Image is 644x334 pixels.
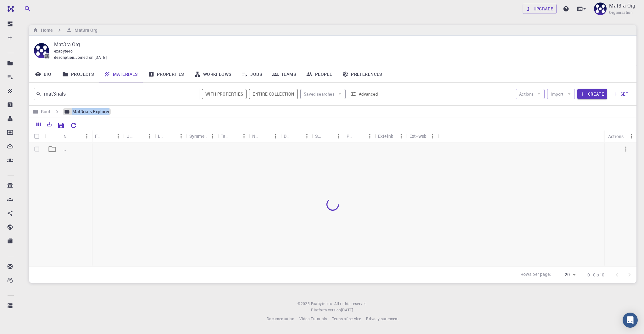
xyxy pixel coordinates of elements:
a: Preferences [337,66,387,82]
a: People [301,66,337,82]
span: Video Tutorials [299,316,327,321]
span: Show only materials with calculated properties [202,89,247,99]
button: Reset Explorer Settings [67,119,80,132]
span: [DATE] . [341,307,354,312]
div: Symmetry [189,130,208,142]
button: Sort [229,131,239,141]
button: set [610,89,631,99]
div: Default [284,130,292,142]
a: Properties [143,66,189,82]
a: Bio [29,66,57,82]
button: Entire collection [249,89,297,99]
div: Icon [45,130,60,142]
nav: breadcrumb [31,27,99,34]
button: Sort [260,131,270,141]
div: Open Intercom Messenger [623,313,638,328]
a: Materials [99,66,143,82]
button: Menu [239,131,249,141]
div: Actions [605,130,636,142]
div: Formula [95,130,103,142]
div: Non-periodic [249,130,280,142]
button: Columns [33,119,44,129]
img: Mat3ra Org [594,3,607,15]
div: Ext+web [406,130,438,142]
button: Menu [82,131,92,141]
span: Support [13,4,36,10]
span: All rights reserved. [334,301,368,307]
div: Ext+web [409,130,426,142]
div: Lattice [155,130,186,142]
a: Privacy statement [366,316,399,322]
nav: breadcrumb [31,108,634,115]
button: Menu [145,131,155,141]
div: Lattice [158,130,166,142]
a: Workflows [189,66,237,82]
div: Ext+lnk [378,130,393,142]
span: Privacy statement [366,316,399,321]
div: Name [64,130,72,142]
button: Sort [72,131,82,141]
button: Sort [355,131,365,141]
button: Save Explorer Settings [55,119,67,132]
a: Jobs [236,66,267,82]
div: Public [347,130,355,142]
button: Menu [428,131,438,141]
div: Default [280,130,312,142]
button: Menu [365,131,375,141]
div: Shared [312,130,343,142]
span: Platform version [311,307,341,313]
a: Teams [267,66,301,82]
button: Menu [626,131,636,141]
img: logo [5,6,14,12]
div: Unit Cell Formula [126,130,135,142]
button: Menu [396,131,406,141]
p: Mat3ra Org [54,41,626,48]
span: © 2025 [297,301,311,307]
a: Exabyte Inc. [311,301,333,307]
div: Non-periodic [252,130,260,142]
button: Upgrade [523,4,557,14]
button: Sort [292,131,302,141]
div: Shared [315,130,323,142]
button: Advanced [348,89,381,99]
button: Menu [302,131,312,141]
span: Terms of service [332,316,361,321]
button: Menu [270,131,280,141]
div: Name [60,130,92,142]
button: Menu [176,131,186,141]
div: Tags [221,130,229,142]
button: Actions [516,89,545,99]
button: Import [547,89,575,99]
span: exabyte-io [54,48,73,53]
button: Menu [113,131,123,141]
div: Symmetry [186,130,218,142]
button: Saved searches [300,89,346,99]
a: Terms of service [332,316,361,322]
a: Video Tutorials [299,316,327,322]
h6: Root [38,108,50,115]
button: Sort [135,131,145,141]
a: Documentation [267,316,294,322]
button: Menu [208,131,218,141]
span: Filter throughout whole library including sets (folders) [249,89,297,99]
h6: Mat3ra Org [72,27,97,34]
div: Unit Cell Formula [123,130,155,142]
button: Sort [103,131,113,141]
div: Ext+lnk [375,130,406,142]
div: Formula [92,130,123,142]
button: With properties [202,89,247,99]
h6: Home [38,27,53,34]
button: Export [44,119,55,129]
button: Create [577,89,607,99]
button: Menu [333,131,343,141]
span: Joined on [DATE] [75,54,107,61]
span: description : [54,54,75,61]
span: Exabyte Inc. [311,301,333,306]
a: Projects [57,66,99,82]
div: 20 [554,270,577,279]
p: Rows per page: [520,271,551,278]
p: Mat3ra Org [609,2,635,9]
button: Sort [323,131,333,141]
button: Sort [166,131,176,141]
div: Actions [608,130,624,142]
